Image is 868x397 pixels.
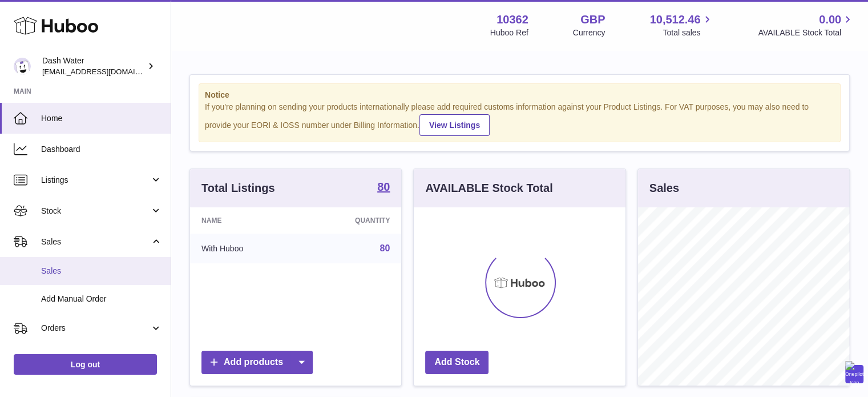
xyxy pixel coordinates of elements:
[649,12,700,27] span: 10,512.46
[758,27,854,38] span: AVAILABLE Stock Total
[41,175,150,186] span: Listings
[649,181,679,196] h3: Sales
[41,144,162,155] span: Dashboard
[758,12,854,38] a: 0.00 AVAILABLE Stock Total
[819,12,841,27] span: 0.00
[14,58,31,75] img: bea@dash-water.com
[490,27,528,38] div: Huboo Ref
[425,351,488,374] a: Add Stock
[42,67,168,76] span: [EMAIL_ADDRESS][DOMAIN_NAME]
[649,12,713,38] a: 10,512.46 Total sales
[419,114,490,136] a: View Listings
[201,351,313,374] a: Add products
[41,113,162,124] span: Home
[580,12,605,27] strong: GBP
[496,12,528,27] strong: 10362
[14,354,157,375] a: Log out
[42,55,145,77] div: Dash Water
[425,181,552,196] h3: AVAILABLE Stock Total
[205,102,834,136] div: If you're planning on sending your products internationally please add required customs informati...
[190,234,301,263] td: With Huboo
[41,323,150,334] span: Orders
[663,27,713,38] span: Total sales
[41,266,162,276] span: Sales
[573,27,605,38] div: Currency
[41,294,162,304] span: Add Manual Order
[377,181,390,195] a: 80
[205,90,834,101] strong: Notice
[380,243,390,253] a: 80
[41,206,150,216] span: Stock
[190,207,301,234] th: Name
[41,236,150,247] span: Sales
[377,181,390,193] strong: 80
[301,207,401,234] th: Quantity
[201,181,275,196] h3: Total Listings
